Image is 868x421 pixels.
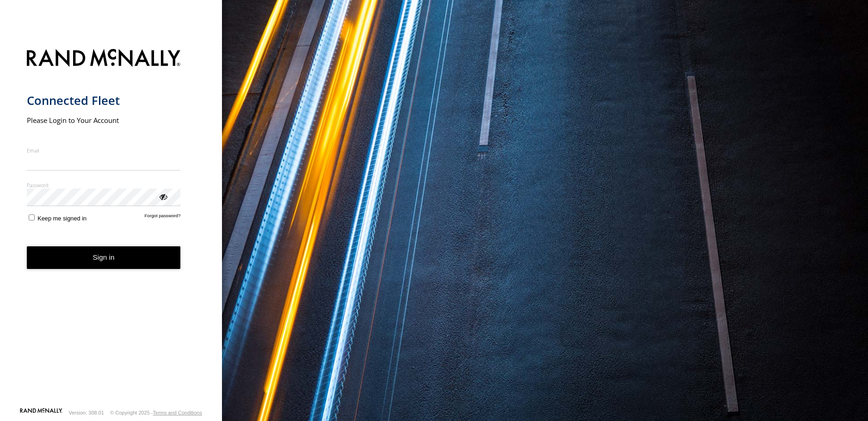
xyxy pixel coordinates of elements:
[29,214,35,220] input: Keep me signed in
[27,93,181,108] h1: Connected Fleet
[158,192,167,201] div: ViewPassword
[27,182,181,189] label: Password
[37,215,86,222] span: Keep me signed in
[145,213,181,222] a: Forgot password?
[153,410,202,415] a: Terms and Conditions
[110,410,202,415] div: © Copyright 2025 -
[27,43,196,407] form: main
[27,246,181,269] button: Sign in
[69,410,104,415] div: Version: 308.01
[27,47,181,71] img: Rand McNally
[27,116,181,125] h2: Please Login to Your Account
[27,147,181,154] label: Email
[20,408,62,417] a: Visit our Website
